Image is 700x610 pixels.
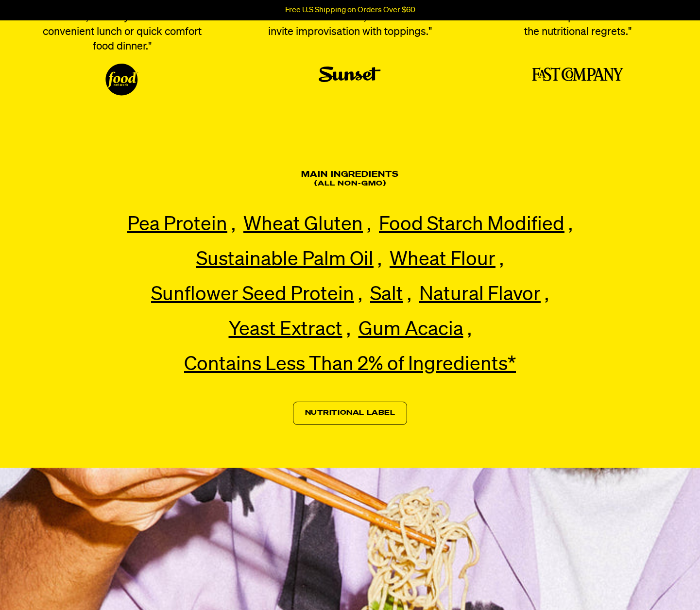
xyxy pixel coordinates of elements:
a: Nutritional Label [293,402,408,425]
h2: Main Ingredients [106,170,594,188]
iframe: Marketing Popup [5,565,102,605]
span: Wheat Gluten [243,215,363,235]
span: Food Starch Modified [379,215,564,235]
span: Salt [370,285,403,305]
img: Sunset Magazone [319,67,381,82]
span: Gum Acacia [359,320,463,339]
img: Forbes [532,67,624,82]
p: Free U.S Shipping on Orders Over $60 [285,6,415,15]
span: Wheat Flour [390,250,495,270]
span: Yeast Extract [229,320,342,339]
span: Sunflower Seed Protein [151,285,354,305]
small: (All non-gmo) [314,180,386,187]
span: Sustainable Palm Oil [196,250,374,270]
span: Natural Flavor [419,285,541,305]
span: Pea Protein [127,215,227,235]
img: Food Network [105,64,138,96]
span: Contains Less Than 2% of Ingredients* [184,355,516,374]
